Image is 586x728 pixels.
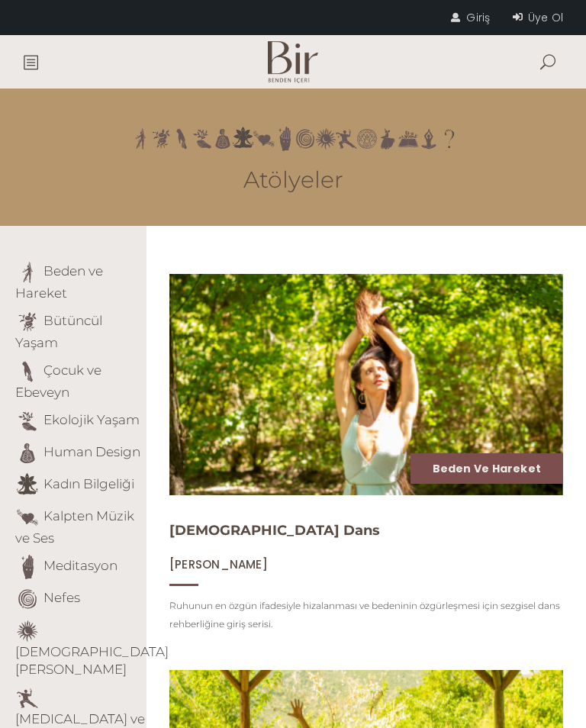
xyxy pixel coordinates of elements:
a: Nefes [43,590,80,605]
span: [PERSON_NAME] [169,556,268,572]
img: Mobile Logo [268,41,318,83]
a: Bütüncül Yaşam [15,313,102,350]
a: Beden ve Hareket [433,461,541,476]
a: Kadın Bilgeliği [43,476,134,491]
p: Ruhunun en özgün ifadesiyle hizalanması ve bedeninin özgürleşmesi için sezgisel dans rehberliğine... [169,597,563,633]
a: [DEMOGRAPHIC_DATA][PERSON_NAME] [15,644,169,677]
a: Kalpten Müzik ve Ses [15,508,134,546]
a: Çocuk ve Ebeveyn [15,362,101,400]
a: Human Design [43,444,140,459]
a: [DEMOGRAPHIC_DATA] Dans [169,522,380,539]
a: Meditasyon [43,558,118,573]
a: Üye Ol [513,10,563,25]
a: Ekolojik Yaşam [43,412,140,427]
a: Beden ve Hareket [15,263,103,301]
a: [PERSON_NAME] [169,557,268,572]
a: Giriş [451,10,490,25]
